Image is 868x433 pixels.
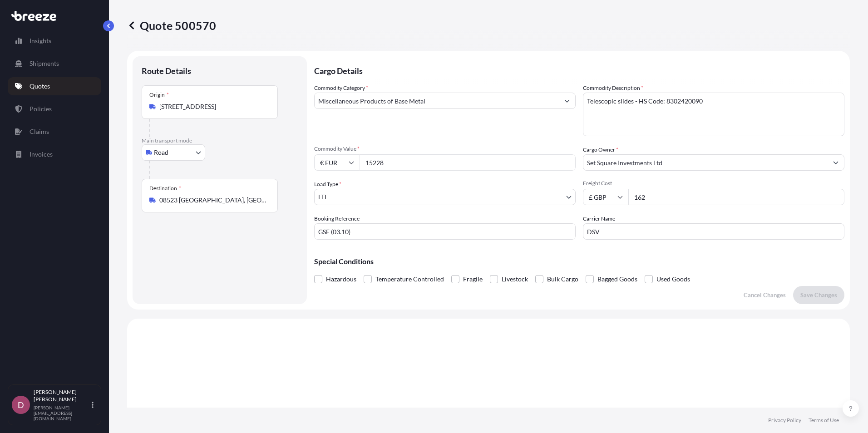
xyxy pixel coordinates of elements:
span: Commodity Value [314,145,576,153]
button: Cancel Changes [736,286,793,304]
p: Insights [30,36,51,45]
p: Policies [30,104,52,113]
a: Shipments [8,54,101,73]
span: Bulk Cargo [547,272,578,286]
input: Your internal reference [314,223,576,240]
p: Save Changes [800,290,837,300]
p: Special Conditions [314,258,844,265]
p: Cargo Details [314,56,844,84]
span: LTL [318,192,328,202]
span: Fragile [463,272,483,286]
p: Quote 500570 [127,18,216,33]
p: Claims [30,127,49,136]
span: D [18,400,24,409]
label: Commodity Description [583,84,643,93]
label: Cargo Owner [583,145,618,154]
textarea: Telescopic slides - HS Code: 8302420090 [583,93,844,136]
button: Select transport [142,144,205,161]
div: Origin [149,91,169,98]
p: Shipments [30,59,59,68]
button: Show suggestions [828,154,844,171]
span: Livestock [502,272,528,286]
input: Origin [159,102,266,111]
a: Quotes [8,77,101,95]
input: Type amount [360,154,576,171]
p: [PERSON_NAME][EMAIL_ADDRESS][DOMAIN_NAME] [34,405,90,421]
a: Insights [8,32,101,50]
input: Select a commodity type [315,93,559,109]
p: Main transport mode [142,137,298,144]
span: Freight Cost [583,180,844,187]
input: Enter amount [628,189,844,205]
a: Policies [8,100,101,118]
span: Bagged Goods [597,272,637,286]
a: Claims [8,123,101,141]
input: Full name [583,154,828,171]
a: Terms of Use [809,417,839,424]
p: Quotes [30,82,50,91]
span: Load Type [314,180,341,189]
a: Privacy Policy [768,417,801,424]
label: Commodity Category [314,84,368,93]
p: [PERSON_NAME] [PERSON_NAME] [34,389,90,403]
a: Invoices [8,145,101,163]
button: Show suggestions [559,93,575,109]
div: Destination [149,185,181,192]
label: Booking Reference [314,214,360,223]
input: Destination [159,196,266,205]
span: Used Goods [656,272,690,286]
p: Route Details [142,65,191,76]
span: Hazardous [326,272,356,286]
button: LTL [314,189,576,205]
p: Cancel Changes [744,290,786,300]
span: Road [154,148,168,157]
input: Enter name [583,223,844,240]
button: Save Changes [793,286,844,304]
span: Temperature Controlled [375,272,444,286]
p: Invoices [30,150,53,159]
label: Carrier Name [583,214,615,223]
